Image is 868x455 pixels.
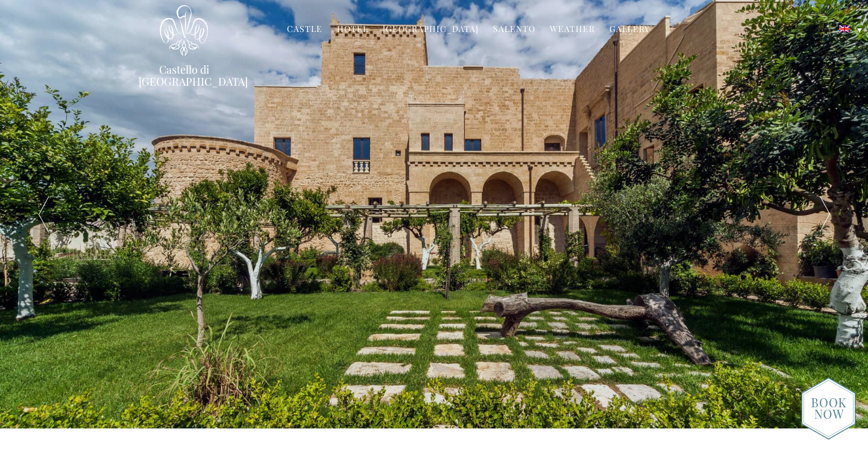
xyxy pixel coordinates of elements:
a: Castello di [GEOGRAPHIC_DATA] [139,63,229,87]
a: Salento [493,23,535,37]
a: Weather [550,23,595,37]
a: [GEOGRAPHIC_DATA] [383,23,479,37]
a: Hotel [337,23,368,37]
img: English [839,25,850,33]
a: Castle [287,23,322,37]
img: Castello di Ugento [160,5,208,56]
a: Gallery [609,23,650,37]
img: new-booknow.png [801,377,856,440]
